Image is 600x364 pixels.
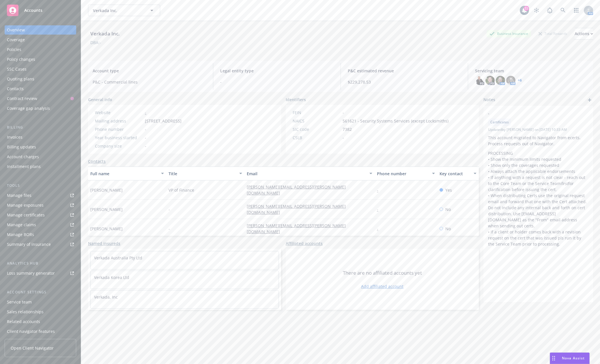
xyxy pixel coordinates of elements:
[544,5,556,16] a: Report a Bug
[7,327,55,336] div: Client navigator features
[88,240,120,246] a: Named insureds
[7,65,27,74] div: SSC Cases
[5,183,76,188] div: Tools
[475,76,484,85] img: photo
[5,25,76,35] a: Overview
[7,269,55,278] div: Loss summary generator
[5,261,76,266] div: Analytics hub
[440,171,470,177] div: Key contact
[377,187,383,193] a: -
[93,7,143,14] span: Verkada Inc.
[93,68,206,74] span: Account type
[11,345,54,351] span: Open Client Navigator
[7,201,44,210] div: Manage exposures
[5,220,76,229] a: Manage claims
[7,45,21,54] div: Policies
[5,104,76,113] a: Coverage gap analysis
[93,79,206,85] span: P&C - Commercial lines
[169,206,170,212] span: -
[88,30,122,37] div: Verkada Inc.
[5,191,76,200] a: Manage files
[145,126,146,132] span: -
[348,79,461,85] span: $229,278.53
[90,187,123,193] span: [PERSON_NAME]
[483,97,495,103] span: Notes
[488,110,573,116] span: -
[5,125,76,130] div: Billing
[7,230,34,239] div: Manage BORs
[145,135,146,141] span: -
[571,5,582,16] a: Switch app
[7,220,36,229] div: Manage claims
[5,142,76,152] a: Billing updates
[5,269,76,278] a: Loss summary generator
[7,162,41,171] div: Installment plans
[5,297,76,307] a: Service team
[487,30,531,37] div: Business Insurance
[90,39,101,46] div: DBA: -
[343,126,352,132] span: 7382
[488,150,588,247] p: PROCESSING • Show the minimum limits requested • Show only the coverages requested • Always attac...
[485,76,495,85] img: photo
[247,203,346,215] a: [PERSON_NAME][EMAIL_ADDRESS][PERSON_NAME][DOMAIN_NAME]
[88,5,160,16] button: Verkada Inc.
[5,210,76,220] a: Manage certificates
[496,76,505,85] img: photo
[5,162,76,171] a: Installment plans
[5,55,76,64] a: Policy changes
[95,135,143,141] div: Year business started
[445,226,451,232] span: No
[7,133,23,142] div: Invoices
[518,79,522,82] a: +6
[586,97,593,103] a: add
[94,255,142,261] a: Verkada Australia Pty Ltd
[7,191,31,200] div: Manage files
[166,167,244,180] button: Title
[536,30,570,37] div: Total Rewards
[94,294,118,300] a: Verkada, Inc
[531,5,542,16] a: Stop snowing
[562,356,585,361] span: Nova Assist
[5,133,76,142] a: Invoices
[550,353,557,364] div: Drag to move
[5,201,76,210] a: Manage exposures
[244,167,375,180] button: Email
[375,167,437,180] button: Phone number
[94,275,129,280] a: Verkada Korea Ltd
[95,118,143,124] div: Mailing address
[90,206,123,212] span: [PERSON_NAME]
[293,126,340,132] div: SIC code
[5,2,76,18] a: Accounts
[5,317,76,326] a: Related accounts
[377,226,383,231] a: -
[169,171,236,177] div: Title
[7,55,35,64] div: Policy changes
[506,76,515,85] img: photo
[169,187,194,193] span: VP of Finance
[445,206,451,212] span: No
[7,35,25,44] div: Coverage
[561,181,568,186] em: first
[488,127,588,132] span: Updated by [PERSON_NAME] on [DATE] 10:33 AM
[5,240,76,249] a: Summary of insurance
[488,135,588,147] p: This account migrated to Navigator from ecerts. Process requests out of Navigator.
[5,84,76,93] a: Contacts
[293,118,340,124] div: NAICS
[90,226,123,232] span: [PERSON_NAME]
[377,171,429,177] div: Phone number
[7,317,40,326] div: Related accounts
[483,106,593,252] div: -CertificatesUpdatedby [PERSON_NAME] on [DATE] 10:33 AMThis account migrated to Navigator from ec...
[145,143,146,149] span: -
[437,167,479,180] button: Key contact
[88,167,166,180] button: Full name
[88,97,112,103] span: General info
[377,207,383,212] a: -
[7,104,50,113] div: Coverage gap analysis
[7,25,25,35] div: Overview
[490,120,509,125] span: Certificates
[475,68,588,74] span: Servicing team
[7,152,39,161] div: Account charges
[343,118,448,124] span: 561621 - Security Systems Services (except Locksmiths)
[7,240,51,249] div: Summary of insurance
